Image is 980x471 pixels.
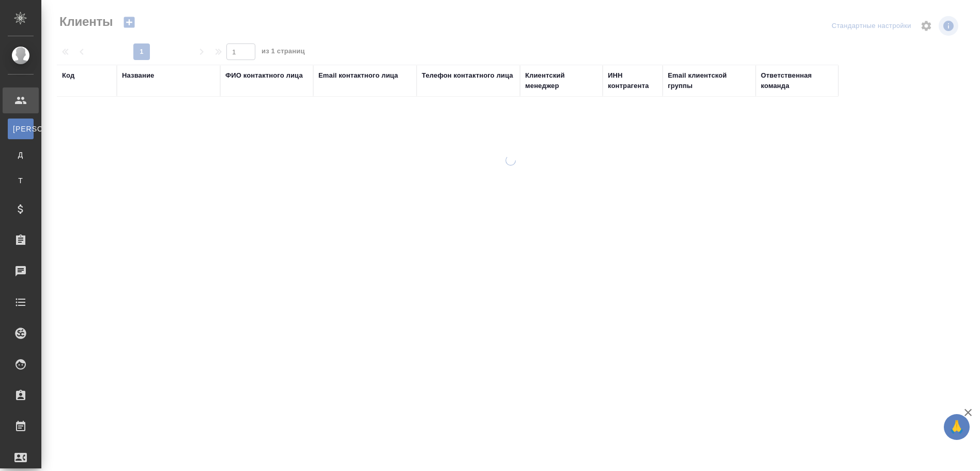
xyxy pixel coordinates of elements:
[62,70,74,81] div: Код
[13,124,28,134] span: [PERSON_NAME]
[944,414,970,440] button: 🙏
[8,144,34,165] a: Д
[422,70,513,81] div: Телефон контактного лица
[608,70,657,91] div: ИНН контрагента
[668,70,751,91] div: Email клиентской группы
[761,70,833,91] div: Ответственная команда
[318,70,398,81] div: Email контактного лица
[13,150,28,160] span: Д
[13,175,28,186] span: Т
[8,119,34,139] a: [PERSON_NAME]
[225,70,303,81] div: ФИО контактного лица
[525,70,598,91] div: Клиентский менеджер
[122,70,154,81] div: Название
[8,170,34,191] a: Т
[948,416,966,438] span: 🙏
